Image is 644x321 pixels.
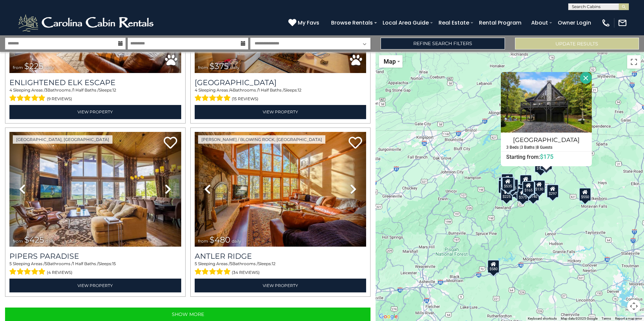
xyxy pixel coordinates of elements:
[298,19,319,27] span: My Favs
[198,65,208,70] span: from
[9,87,181,103] div: Sleeping Areas / Bathrooms / Sleeps:
[73,87,99,93] span: 1 Half Baths /
[195,132,366,247] img: thumbnail_163267178.jpeg
[5,308,371,321] button: Show More
[627,299,641,313] button: Map camera controls
[546,184,558,198] div: $297
[501,153,591,160] h6: Starting from:
[520,175,532,188] div: $349
[9,261,12,266] span: 5
[349,136,362,150] a: Add to favorites
[540,153,553,160] span: $175
[528,17,551,29] a: About
[501,176,513,189] div: $425
[198,135,325,144] a: [PERSON_NAME] / Blowing Rock, [GEOGRAPHIC_DATA]
[195,87,366,103] div: Sleeping Areas / Bathrooms / Sleeps:
[515,38,639,49] button: Update Results
[561,317,598,320] span: Map data ©2025 Google
[501,174,513,187] div: $125
[9,132,181,247] img: thumbnail_166630216.jpeg
[230,65,239,70] span: daily
[521,145,537,150] h5: 3 Baths |
[384,58,396,65] span: Map
[195,252,366,261] a: Antler Ridge
[73,261,98,266] span: 1 Half Baths /
[9,261,181,277] div: Sleeping Areas / Bathrooms / Sleeps:
[435,17,473,29] a: Real Estate
[9,279,181,292] a: View Property
[503,177,515,191] div: $165
[230,261,232,266] span: 5
[601,18,611,28] img: phone-regular-white.png
[379,55,402,68] button: Change map style
[45,239,55,244] span: daily
[527,187,539,201] div: $140
[45,87,47,93] span: 3
[195,78,366,87] h3: Mountain Song Lodge
[13,239,23,244] span: from
[516,188,528,202] div: $375
[523,182,535,195] div: $480
[298,87,301,93] span: 12
[112,261,116,266] span: 15
[618,18,627,28] img: mail-regular-white.png
[195,87,197,93] span: 4
[381,38,505,49] a: Refine Search Filters
[272,261,276,266] span: 12
[164,136,177,150] a: Add to favorites
[195,261,197,266] span: 5
[232,239,241,244] span: daily
[579,188,591,201] div: $550
[528,316,557,321] button: Keyboard shortcuts
[627,55,641,69] button: Toggle fullscreen view
[602,317,611,320] a: Terms (opens in new tab)
[501,187,513,201] div: $225
[487,260,500,273] div: $580
[506,145,521,150] h5: 3 Beds |
[9,78,181,87] a: Enlightened Elk Escape
[232,95,258,103] span: (15 reviews)
[47,95,72,103] span: (9 reviews)
[230,87,233,93] span: 4
[195,279,366,292] a: View Property
[580,72,592,84] button: Close
[9,252,181,261] a: Pipers Paradise
[288,19,321,27] a: My Favs
[13,135,112,144] a: [GEOGRAPHIC_DATA], [GEOGRAPHIC_DATA]
[195,105,366,119] a: View Property
[498,180,510,193] div: $230
[502,177,514,190] div: $535
[476,17,525,29] a: Rental Program
[501,135,591,145] h4: [GEOGRAPHIC_DATA]
[45,261,47,266] span: 5
[328,17,376,29] a: Browse Rentals
[258,87,284,93] span: 1 Half Baths /
[24,235,44,245] span: $425
[195,261,366,277] div: Sleeping Areas / Bathrooms / Sleeps:
[232,268,260,277] span: (34 reviews)
[377,312,399,321] img: Google
[195,78,366,87] a: [GEOGRAPHIC_DATA]
[377,312,399,321] a: Open this area in Google Maps (opens a new window)
[112,87,116,93] span: 12
[506,179,518,192] div: $625
[210,61,229,71] span: $375
[554,17,594,29] a: Owner Login
[198,239,208,244] span: from
[537,145,552,150] h5: 8 Guests
[615,317,642,320] a: Report a map error
[379,17,432,29] a: Local Area Guide
[17,13,157,33] img: White-1-2.png
[522,181,535,194] div: $165
[47,268,72,277] span: (4 reviews)
[9,105,181,119] a: View Property
[210,235,230,245] span: $480
[24,61,43,71] span: $225
[45,65,54,70] span: daily
[501,72,592,133] img: Creekside Hideaway
[13,65,23,70] span: from
[9,87,12,93] span: 4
